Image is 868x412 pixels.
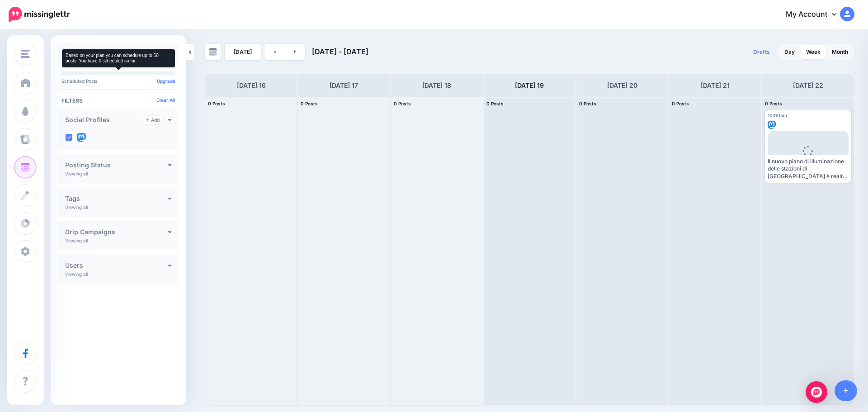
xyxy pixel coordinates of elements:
[768,121,776,129] img: mastodon-square.png
[65,50,75,60] img: calendar.png
[768,158,849,180] div: Il nuovo piano di illuminazione delle stazioni di [GEOGRAPHIC_DATA] è realtà: 💡 65M€ di investime...
[61,79,175,83] p: Scheduled Posts
[65,171,88,176] p: Viewing all
[65,162,168,168] h4: Posting Status
[806,381,827,403] div: Open Intercom Messenger
[394,101,411,106] span: 0 Posts
[793,80,823,91] h4: [DATE] 22
[65,229,168,235] h4: Drip Campaigns
[77,133,86,142] img: mastodon-square.png
[515,80,544,91] h4: [DATE] 19
[748,44,775,60] a: Drafts
[801,45,826,59] a: Week
[486,101,504,106] span: 0 Posts
[701,80,730,91] h4: [DATE] 21
[779,45,800,59] a: Day
[607,80,637,91] h4: [DATE] 20
[65,195,168,202] h4: Tags
[301,101,318,106] span: 0 Posts
[765,101,782,106] span: 0 Posts
[422,80,451,91] h4: [DATE] 18
[237,80,266,91] h4: [DATE] 16
[157,78,175,84] a: Upgrade
[80,52,137,58] p: Scheduled Content
[61,97,175,104] h4: Filters
[65,262,168,269] h4: Users
[65,238,88,243] p: Viewing all
[9,7,70,22] img: Missinglettr
[579,101,596,106] span: 0 Posts
[65,117,142,123] h4: Social Profiles
[826,45,854,59] a: Month
[312,47,368,56] span: [DATE] - [DATE]
[672,101,689,106] span: 0 Posts
[156,97,175,103] a: Clear All
[209,48,217,56] img: calendar-grey-darker.png
[142,116,163,124] a: Add
[65,204,88,210] p: Viewing all
[65,271,88,277] p: Viewing all
[753,49,770,55] span: Drafts
[768,113,787,118] span: 10:00am
[796,146,821,169] div: Loading
[21,50,30,58] img: menu.png
[225,44,261,60] a: [DATE]
[208,101,225,106] span: 0 Posts
[777,4,854,26] a: My Account
[330,80,358,91] h4: [DATE] 17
